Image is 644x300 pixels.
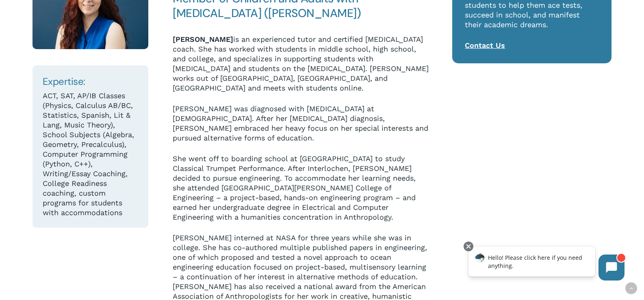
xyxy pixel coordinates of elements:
[173,154,429,233] p: She went off to boarding school at [GEOGRAPHIC_DATA] to study Classical Trumpet Performance. Afte...
[173,104,429,154] p: [PERSON_NAME] was diagnosed with [MEDICAL_DATA] at [DEMOGRAPHIC_DATA]. After her [MEDICAL_DATA] d...
[173,35,429,104] p: is an experienced tutor and certified [MEDICAL_DATA] coach. She has worked with students in middl...
[43,91,138,218] p: ACT, SAT, AP/IB Classes (Physics, Calculus AB/BC, Statistics, Spanish, Lit & Lang, Music Theory),...
[43,75,85,88] span: Expertise:
[460,240,633,289] iframe: Chatbot
[465,41,505,50] a: Contact Us
[173,35,233,43] strong: [PERSON_NAME]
